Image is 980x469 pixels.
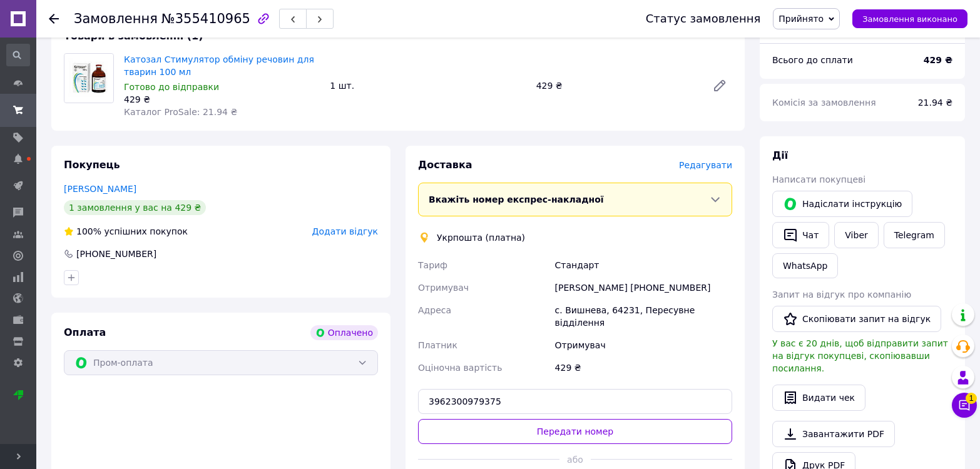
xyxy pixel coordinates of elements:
div: с. Вишнева, 64231, Пересувне відділення [553,299,735,334]
span: Адреса [418,305,451,315]
img: Катозал Стимулятор обміну речовин для тварин 100 мл [64,54,113,103]
div: Укрпошта (платна) [434,231,528,244]
button: Надіслати інструкцію [772,191,912,217]
span: або [559,453,591,466]
div: 1 замовлення у вас на 429 ₴ [64,200,206,215]
button: Чат з покупцем1 [952,393,977,418]
span: Тариф [418,260,447,270]
div: Статус замовлення [646,13,761,25]
span: Оплата [64,326,106,338]
span: Оціночна вартість [418,363,502,373]
span: Редагувати [679,160,732,170]
a: Редагувати [707,73,732,98]
a: Telegram [884,222,945,248]
span: Запит на відгук про компанію [772,290,911,300]
span: Товари в замовленні (1) [64,30,203,42]
a: Завантажити PDF [772,421,895,447]
div: успішних покупок [64,225,188,238]
span: №355410965 [161,11,250,26]
div: 429 ₴ [553,356,735,379]
span: 1 [966,393,977,404]
button: Замовлення виконано [852,9,967,28]
div: Повернутися назад [49,13,59,25]
a: [PERSON_NAME] [64,184,136,194]
span: Дії [772,149,788,161]
div: Отримувач [553,334,735,356]
a: Катозал Стимулятор обміну речовин для тварин 100 мл [124,54,314,77]
span: 100% [76,226,101,236]
button: Чат [772,222,829,248]
a: WhatsApp [772,253,838,278]
span: Доставка [418,159,472,171]
button: Передати номер [418,419,732,444]
button: Видати чек [772,385,865,411]
button: Скопіювати запит на відгук [772,306,941,332]
span: Готово до відправки [124,82,219,92]
b: 429 ₴ [924,55,952,65]
div: [PERSON_NAME] [PHONE_NUMBER] [553,276,735,299]
span: Вкажіть номер експрес-накладної [429,194,604,204]
div: 429 ₴ [531,77,702,94]
span: Отримувач [418,283,469,293]
a: Viber [834,222,878,248]
span: Каталог ProSale: 21.94 ₴ [124,107,237,117]
span: Всього до сплати [772,55,853,65]
span: 21.94 ₴ [918,98,952,108]
span: Замовлення [74,11,158,26]
span: Комісія за замовлення [772,98,876,108]
div: Оплачено [310,325,378,340]
div: 1 шт. [325,77,531,94]
input: Номер експрес-накладної [418,389,732,414]
span: У вас є 20 днів, щоб відправити запит на відгук покупцеві, скопіювавши посилання. [772,338,948,373]
div: Стандарт [553,254,735,276]
span: Прийнято [778,14,824,24]
span: Додати відгук [312,226,378,236]
span: Платник [418,340,457,350]
div: [PHONE_NUMBER] [75,248,158,260]
div: 429 ₴ [124,93,320,106]
span: Замовлення виконано [862,14,957,24]
span: Написати покупцеві [772,174,865,184]
span: Покупець [64,159,120,171]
